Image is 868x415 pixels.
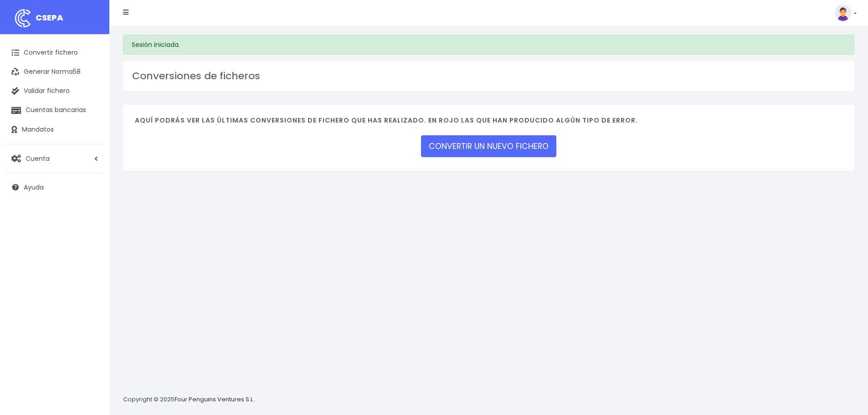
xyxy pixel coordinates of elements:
a: Cuentas bancarias [5,101,105,120]
div: Sesión iniciada. [123,35,854,55]
a: Four Penguins Ventures S.L. [175,395,254,404]
a: Cuenta [5,149,105,168]
span: CSEPA [36,12,63,23]
a: Ayuda [5,178,105,197]
a: Generar Norma58 [5,62,105,82]
p: Copyright © 2025 . [123,395,256,405]
h4: Aquí podrás ver las últimas conversiones de fichero que has realizado. En rojo las que han produc... [135,117,842,129]
a: Validar fichero [5,82,105,101]
img: logo [11,7,34,30]
a: Mandatos [5,120,105,139]
span: Ayuda [24,183,44,192]
a: Convertir fichero [5,43,105,62]
a: CONVERTIR UN NUEVO FICHERO [421,135,556,157]
img: profile [835,5,851,21]
span: Cuenta [26,154,50,163]
h3: Conversiones de ficheros [132,70,845,82]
